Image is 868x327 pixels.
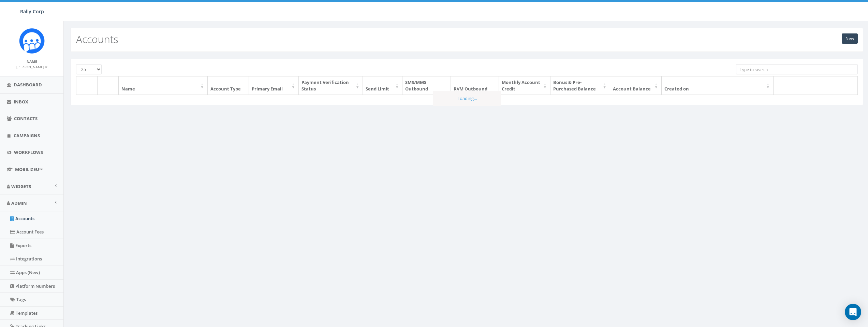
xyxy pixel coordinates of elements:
[16,65,47,69] small: [PERSON_NAME]
[16,63,47,70] a: [PERSON_NAME]
[208,76,249,95] th: Account Type
[14,82,42,88] span: Dashboard
[736,64,858,74] input: Type to search
[845,304,861,320] div: Open Intercom Messenger
[363,76,402,95] th: Send Limit
[842,33,858,44] a: New
[119,76,208,95] th: Name
[14,132,40,139] span: Campaigns
[402,76,451,95] th: SMS/MMS Outbound
[433,91,501,106] div: Loading...
[11,200,27,206] span: Admin
[610,76,662,95] th: Account Balance
[27,59,37,64] small: Name
[76,33,118,45] h2: Accounts
[19,28,45,54] img: Icon_1.png
[249,76,299,95] th: Primary Email
[14,99,28,105] span: Inbox
[14,115,38,122] span: Contacts
[15,166,43,172] span: MobilizeU™
[550,76,610,95] th: Bonus & Pre-Purchased Balance
[299,76,363,95] th: Payment Verification Status
[14,149,43,155] span: Workflows
[11,183,31,189] span: Widgets
[20,8,44,15] span: Rally Corp
[499,76,550,95] th: Monthly Account Credit
[662,76,774,95] th: Created on
[451,76,499,95] th: RVM Outbound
